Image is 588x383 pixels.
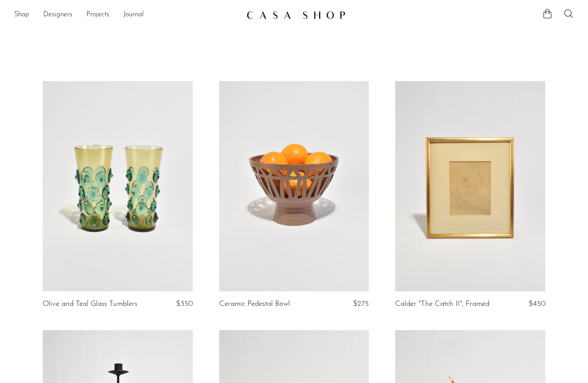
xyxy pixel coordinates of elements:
span: $450 [529,300,545,308]
span: $275 [353,300,369,308]
a: Projects [86,9,109,21]
a: Designers [43,9,72,21]
a: Calder "The Catch II", Framed [395,300,489,308]
span: $350 [176,300,193,308]
a: Olive and Teal Glass Tumblers [43,300,137,308]
a: Shop [14,9,29,21]
nav: Desktop navigation [14,7,239,22]
a: Journal [123,9,144,21]
ul: NEW HEADER MENU [14,7,239,22]
a: Ceramic Pedestal Bowl [219,300,290,308]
